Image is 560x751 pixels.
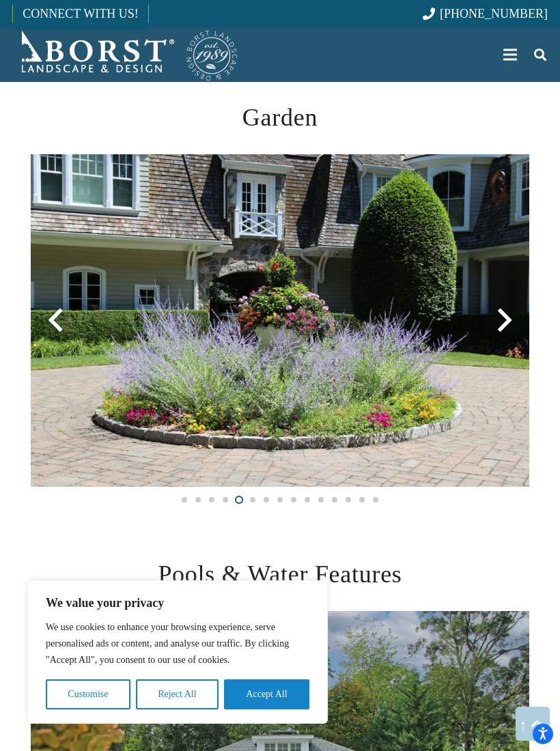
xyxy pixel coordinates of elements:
[46,619,309,668] p: We use cookies to enhance your browsing experience, serve personalised ads or content, and analys...
[224,679,309,709] button: Accept All
[136,679,219,709] button: Reject All
[31,99,529,136] h2: Garden
[46,595,309,611] p: We value your privacy
[440,7,548,20] span: [PHONE_NUMBER]
[516,707,550,741] a: Back to top
[494,38,527,72] a: Menu
[12,27,239,82] a: Borst-Logo
[527,38,554,72] a: Search
[423,7,548,20] a: [PHONE_NUMBER]
[31,556,529,593] h2: Pools & Water Features
[46,679,130,709] button: Customise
